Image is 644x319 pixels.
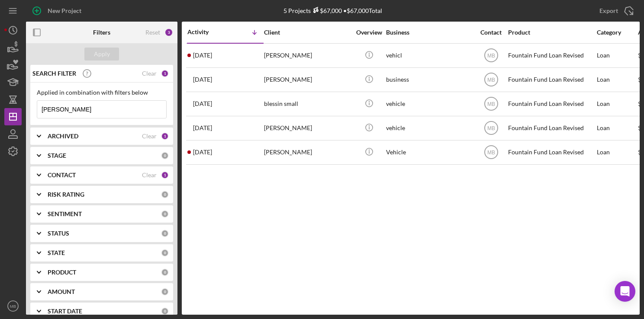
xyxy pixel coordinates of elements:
div: Clear [142,70,157,77]
div: Fountain Fund Loan Revised [508,93,595,115]
div: 0 [161,307,169,315]
div: [PERSON_NAME] [264,117,351,140]
div: Loan [597,141,637,164]
div: Contact [475,29,507,36]
div: [PERSON_NAME] [264,44,351,67]
div: Fountain Fund Loan Revised [508,141,595,164]
div: 1 [161,171,169,179]
div: Fountain Fund Loan Revised [508,117,595,140]
text: MB [487,101,495,107]
div: 0 [161,249,169,257]
b: SEARCH FILTER [32,70,76,77]
div: Reset [145,29,160,36]
div: 0 [161,268,169,276]
b: STAGE [48,152,66,159]
button: Export [591,2,640,19]
div: 0 [161,152,169,159]
b: START DATE [48,308,82,315]
div: Client [264,29,351,36]
div: vehicle [386,117,473,140]
b: Filters [93,29,110,36]
text: MB [487,77,495,83]
div: Loan [597,117,637,140]
b: PRODUCT [48,269,76,276]
b: RISK RATING [48,191,84,198]
div: [PERSON_NAME] [264,141,351,164]
b: STATE [48,249,65,256]
div: $67,000 [311,7,342,14]
time: 2025-09-03 15:55 [193,52,212,59]
button: Apply [84,48,119,61]
time: 2024-12-17 14:19 [193,124,212,131]
text: MB [487,125,495,131]
div: business [386,68,473,91]
div: vehicle [386,93,473,115]
b: SENTIMENT [48,211,82,217]
div: Loan [597,68,637,91]
div: Clear [142,172,157,179]
text: MB [10,304,16,309]
b: ARCHIVED [48,133,78,140]
div: Fountain Fund Loan Revised [508,68,595,91]
div: blessin small [264,93,351,115]
div: 0 [161,191,169,198]
div: Product [508,29,595,36]
div: Apply [94,48,110,61]
b: CONTACT [48,172,76,179]
div: 3 [164,28,173,37]
div: [PERSON_NAME] [264,68,351,91]
b: STATUS [48,230,69,237]
text: MB [487,53,495,59]
b: AMOUNT [48,288,75,295]
div: 1 [161,132,169,140]
div: Business [386,29,473,36]
div: 0 [161,230,169,237]
text: MB [487,150,495,156]
div: Category [597,29,637,36]
div: 0 [161,288,169,296]
div: Open Intercom Messenger [615,281,635,302]
div: 1 [161,70,169,77]
div: Vehicle [386,141,473,164]
time: 2025-01-06 16:12 [193,100,212,107]
div: Fountain Fund Loan Revised [508,44,595,67]
button: MB [4,297,22,315]
button: New Project [26,2,90,19]
div: 0 [161,210,169,218]
div: vehicl [386,44,473,67]
div: New Project [48,2,81,19]
div: Loan [597,93,637,115]
div: Overview [353,29,385,36]
time: 2024-12-10 21:43 [193,149,212,156]
div: Clear [142,133,157,140]
time: 2025-01-06 18:49 [193,76,212,83]
div: Activity [187,29,225,35]
div: Applied in combination with filters below [37,89,167,96]
div: Loan [597,44,637,67]
div: 5 Projects • $67,000 Total [283,7,382,14]
div: Export [599,2,618,19]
